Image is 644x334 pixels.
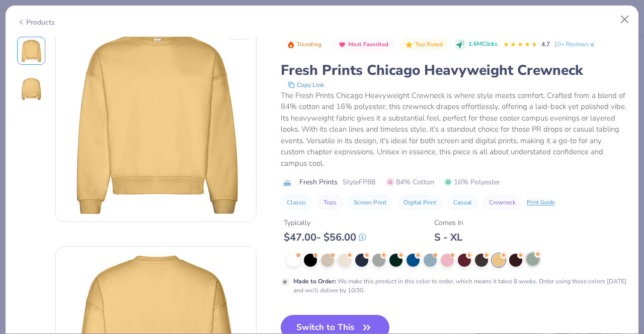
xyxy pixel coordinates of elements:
div: Typically [284,217,366,228]
span: Fresh Prints [299,177,338,187]
button: Badge Button [333,38,394,51]
img: Top Rated sort [405,41,413,49]
button: copy to clipboard [285,80,327,90]
img: Front [56,22,256,221]
div: The Fresh Prints Chicago Heavyweight Crewneck is where style meets comfort. Crafted from a blend ... [281,90,627,169]
img: Most Favorited sort [338,41,346,49]
img: brand logo [281,179,294,187]
strong: Made to Order : [293,277,336,285]
button: Close [615,10,634,29]
div: Comes In [434,217,463,228]
button: Tops [317,195,343,209]
button: Classic [281,195,312,209]
img: Back [19,77,43,101]
div: Print Guide [527,198,555,207]
span: 16% Polyester [444,177,500,187]
div: S - XL [434,231,463,244]
div: Products [17,17,55,28]
span: 1.6M Clicks [468,40,497,49]
button: Digital Print [397,195,442,209]
button: Crewneck [483,195,522,209]
span: Trending [297,42,321,47]
div: Fresh Prints Chicago Heavyweight Crewneck [281,61,627,80]
span: Top Rated [415,42,443,47]
img: Front [19,39,43,63]
button: Screen Print [348,195,392,209]
span: 4.7 [541,40,550,48]
div: $ 47.00 - $ 56.00 [284,231,366,244]
span: Most Favorited [348,42,388,47]
img: Trending sort [287,41,295,49]
div: We make this product in this color to order, which means it takes 8 weeks. Order using these colo... [293,277,627,295]
a: 10+ Reviews [554,40,596,49]
div: 4.7 Stars [503,37,537,53]
button: Casual [447,195,478,209]
button: Badge Button [400,38,448,51]
span: Style FP88 [343,177,375,187]
span: 84% Cotton [386,177,434,187]
button: Badge Button [282,38,327,51]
